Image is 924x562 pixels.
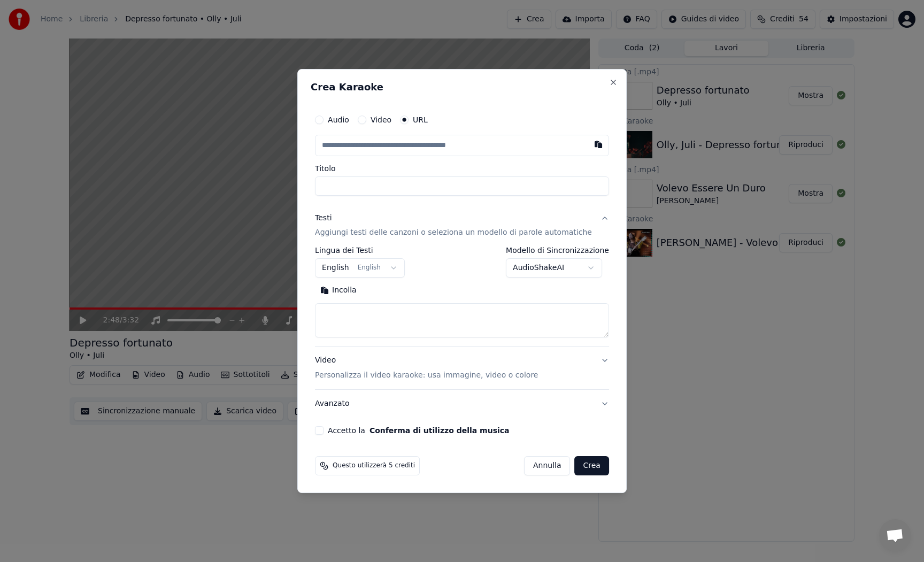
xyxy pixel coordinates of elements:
[328,427,509,434] label: Accetto la
[371,116,391,124] label: Video
[575,456,609,475] button: Crea
[524,456,571,475] button: Annulla
[315,204,609,247] button: TestiAggiungi testi delle canzoni o seleziona un modello di parole automatiche
[369,427,510,434] button: Accetto la
[315,213,332,224] div: Testi
[315,347,609,390] button: VideoPersonalizza il video karaoke: usa immagine, video o colore
[315,282,362,299] button: Incolla
[328,116,349,124] label: Audio
[315,247,609,347] div: TestiAggiungi testi delle canzoni o seleziona un modello di parole automatiche
[315,356,538,381] div: Video
[315,370,538,381] p: Personalizza il video karaoke: usa immagine, video o colore
[315,390,609,418] button: Avanzato
[315,247,405,255] label: Lingua dei Testi
[333,461,415,470] span: Questo utilizzerà 5 crediti
[413,116,428,124] label: URL
[506,247,609,255] label: Modello di Sincronizzazione
[311,82,613,92] h2: Crea Karaoke
[315,228,592,238] p: Aggiungi testi delle canzoni o seleziona un modello di parole automatiche
[315,165,609,172] label: Titolo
